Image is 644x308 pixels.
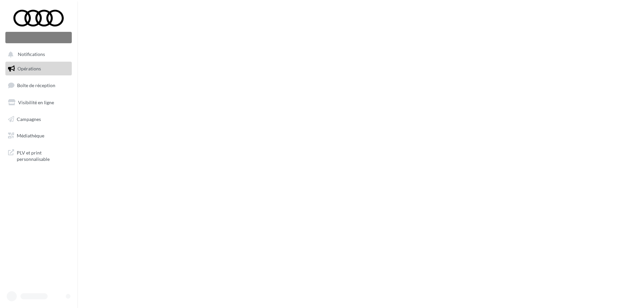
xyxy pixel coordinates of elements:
span: Boîte de réception [17,82,55,88]
a: Boîte de réception [4,78,73,93]
div: Nouvelle campagne [5,32,72,43]
a: Campagnes [4,112,73,126]
a: PLV et print personnalisable [4,145,73,165]
span: Médiathèque [17,133,44,138]
a: Visibilité en ligne [4,96,73,110]
span: Campagnes [17,116,41,122]
span: Visibilité en ligne [18,100,54,105]
span: Opérations [17,66,41,71]
span: PLV et print personnalisable [17,148,69,163]
a: Médiathèque [4,129,73,143]
a: Opérations [4,62,73,76]
span: Notifications [18,52,45,57]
